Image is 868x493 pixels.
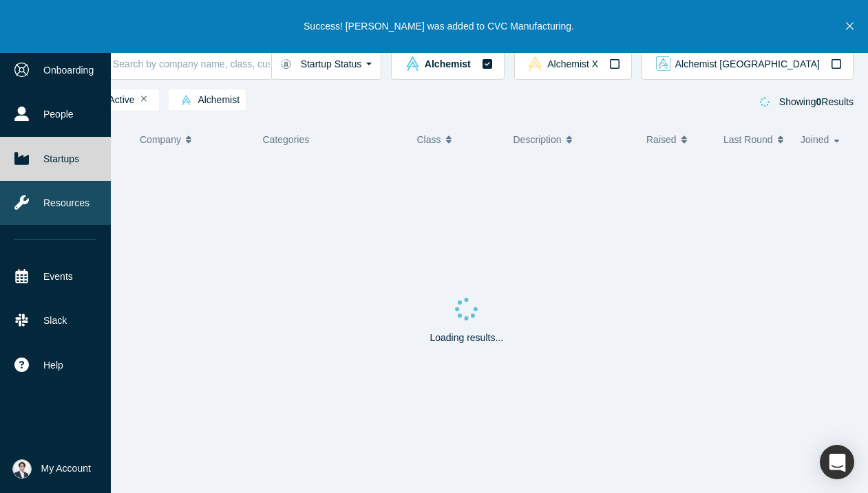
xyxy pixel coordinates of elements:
span: My Account [41,461,91,476]
span: Categories [263,134,310,145]
span: Help [43,358,63,373]
button: Remove Filter [141,94,147,104]
p: Loading results... [430,331,503,345]
button: My Account [12,459,91,479]
span: Showing Results [779,96,854,107]
button: alchemist Vault LogoAlchemist [391,48,504,80]
button: Startup Status [271,48,382,80]
button: Description [514,125,633,154]
span: Alchemist X [547,59,598,69]
button: Class [417,125,492,154]
span: Company [140,125,181,154]
span: Alchemist [425,59,471,69]
img: alchemist_aj Vault Logo [656,56,670,71]
span: Raised [646,125,677,154]
button: Last Round [723,125,786,154]
span: Last Round [723,125,773,154]
img: Startup status [281,58,291,69]
span: Joined [801,125,829,154]
img: alchemist Vault Logo [405,56,420,71]
img: Eisuke Shimizu's Account [12,459,32,479]
button: alchemist_aj Vault LogoAlchemist [GEOGRAPHIC_DATA] [642,48,854,80]
input: Search by company name, class, customer, one-liner or category [112,47,271,80]
span: Description [514,125,562,154]
button: Company [140,125,241,154]
img: alchemist Vault Logo [181,95,191,105]
button: Raised [646,125,709,154]
span: Alchemist [175,95,240,106]
span: Alchemist [GEOGRAPHIC_DATA] [675,59,820,69]
p: Success! [PERSON_NAME] was added to CVC Manufacturing. [304,19,574,34]
button: alchemistx Vault LogoAlchemist X [514,48,632,80]
img: alchemistx Vault Logo [528,56,542,71]
span: Active [86,95,135,106]
strong: 0 [816,96,822,107]
span: Class [417,125,441,154]
button: Joined [801,125,844,154]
